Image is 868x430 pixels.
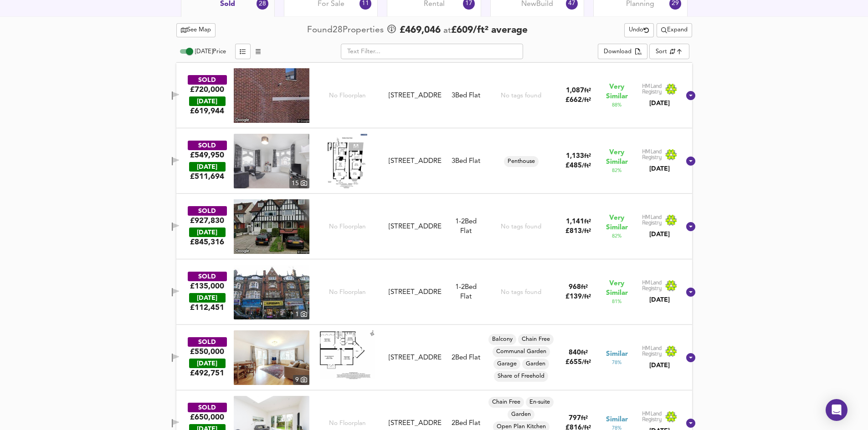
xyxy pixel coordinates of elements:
span: Similar [606,349,628,359]
input: Text Filter... [341,44,523,59]
div: Flat [455,217,477,237]
span: No Floorplan [329,288,366,297]
span: £ 469,046 [400,24,441,37]
span: 1,133 [566,153,584,160]
img: Land Registry [642,280,678,292]
div: Garden [508,409,534,420]
div: [STREET_ADDRESS] [389,222,442,232]
span: ft² [584,88,591,94]
span: £ 619,944 [190,106,224,116]
span: Very Similar [606,279,628,298]
div: SOLD£927,830 [DATE]£845,316No Floorplan[STREET_ADDRESS]1-2Bed FlatNo tags found1,141ft²£813/ft²Ve... [176,194,692,259]
div: SOLD£549,950 [DATE]£511,694property thumbnail 15 Floorplan[STREET_ADDRESS]3Bed FlatPenthouse1,133... [176,128,692,194]
img: property thumbnail [234,265,309,319]
div: 2 Bed Flat [452,419,480,428]
div: Flat 1, 672 Finchley Road, NW11 7NP [385,222,445,232]
img: Floorplan [328,134,367,188]
div: 9 [293,375,309,385]
div: [STREET_ADDRESS] [389,157,442,166]
span: ft² [581,284,588,290]
span: 82 % [612,167,621,174]
div: [STREET_ADDRESS] [389,353,442,363]
div: Download [604,47,632,57]
button: Undo [624,23,654,37]
span: Similar [606,415,628,425]
img: Land Registry [642,149,678,161]
div: Communal Garden [493,346,550,357]
span: 81 % [612,298,621,305]
div: 15 [289,178,309,188]
span: £ 813 [565,228,591,235]
span: Garden [522,360,549,368]
img: Land Registry [642,83,678,95]
span: No Floorplan [329,419,366,428]
span: No Floorplan [329,91,366,100]
div: Penthouse [504,156,539,167]
span: Garden [508,410,534,419]
span: £ 511,694 [190,172,224,182]
span: See Map [181,25,211,35]
div: Found 28 Propert ies [307,24,386,36]
div: [DATE] [189,162,226,172]
span: 88 % [612,101,621,109]
span: £ 845,316 [190,237,224,247]
div: [DATE] [189,359,226,368]
div: [DATE] [189,293,226,303]
button: See Map [176,23,216,37]
img: Land Registry [642,345,678,357]
div: £549,950 [190,150,224,160]
div: Rightmove thinks this is a 2 bed but Zoopla states 1 bed, so we're showing you both here [455,283,477,292]
div: £720,000 [190,85,224,95]
span: 1,141 [566,218,584,225]
div: £550,000 [190,347,224,357]
div: split button [598,44,647,59]
div: SOLD [188,403,227,412]
div: £135,000 [190,281,224,291]
div: SOLD [188,75,227,85]
div: Garage [493,359,520,369]
div: SOLD£720,000 [DATE]£619,944No Floorplan[STREET_ADDRESS]3Bed FlatNo tags found1,087ft²£662/ft²Very... [176,63,692,128]
div: En-suite [526,397,554,408]
div: Balcony [488,334,516,345]
span: at [443,26,451,35]
span: ft² [584,153,591,159]
div: [DATE] [642,295,678,304]
a: property thumbnail 9 [234,330,309,385]
div: £927,830 [190,216,224,226]
svg: Show Details [685,221,696,232]
span: / ft² [582,163,591,169]
span: 1,087 [566,87,584,94]
img: streetview [234,68,309,123]
span: £ 139 [565,293,591,300]
span: £ 485 [565,162,591,169]
span: Undo [629,25,649,35]
svg: Show Details [685,418,696,429]
span: Chain Free [518,335,554,344]
div: [DATE] [189,228,226,237]
span: 797 [569,415,581,422]
div: We've estimated the total number of bedrooms from EPC data (3 heated rooms) [455,217,477,227]
span: £ 662 [565,97,591,104]
span: / ft² [582,359,591,365]
img: Land Registry [642,214,678,226]
span: Very Similar [606,82,628,101]
span: [DATE] Price [195,49,226,55]
div: 3 Bed Flat [452,91,480,101]
div: Sort [656,47,667,56]
span: ft² [581,415,588,421]
span: Very Similar [606,213,628,233]
span: En-suite [526,398,554,406]
span: Communal Garden [493,348,550,356]
div: SOLD [188,141,227,150]
span: 82 % [612,233,621,240]
span: / ft² [582,97,591,103]
div: SOLD£550,000 [DATE]£492,751property thumbnail 9 Floorplan[STREET_ADDRESS]2Bed FlatBalconyChain Fr... [176,325,692,390]
span: 968 [569,284,581,291]
span: ft² [584,219,591,225]
span: 840 [569,349,581,356]
span: Share of Freehold [494,372,548,380]
div: Share of Freehold [494,371,548,382]
div: [STREET_ADDRESS] [389,288,442,297]
div: [DATE] [642,361,678,370]
span: Garage [493,360,520,368]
